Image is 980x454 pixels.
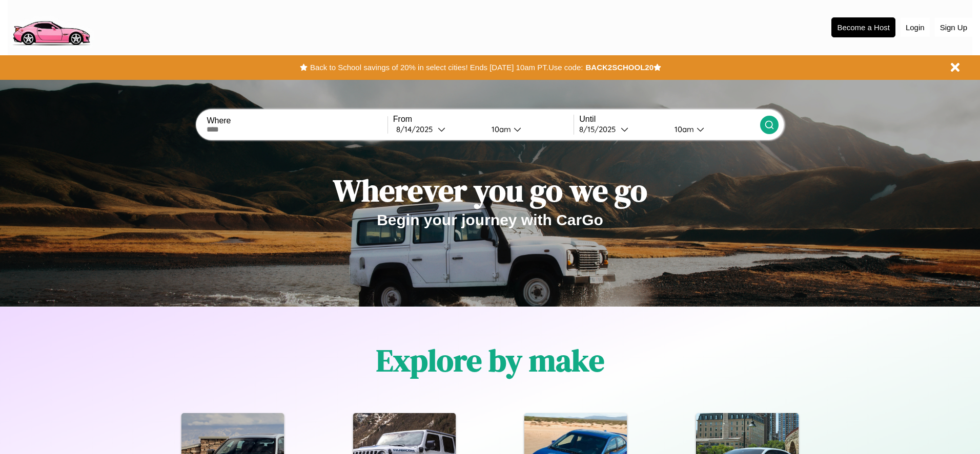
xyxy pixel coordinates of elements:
img: logo [8,5,94,48]
label: From [393,115,574,124]
div: 8 / 15 / 2025 [579,124,621,134]
label: Where [207,116,387,125]
button: 10am [666,124,760,135]
button: Login [901,18,930,37]
button: 10am [483,124,574,135]
label: Until [579,115,760,124]
h1: Explore by make [376,339,604,381]
button: Sign Up [935,18,972,37]
div: 10am [669,124,697,134]
div: 8 / 14 / 2025 [396,124,438,134]
b: BACK2SCHOOL20 [585,63,654,72]
button: Back to School savings of 20% in select cities! Ends [DATE] 10am PT.Use code: [308,60,585,75]
button: Become a Host [831,17,895,37]
div: 10am [486,124,514,134]
button: 8/14/2025 [393,124,483,135]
